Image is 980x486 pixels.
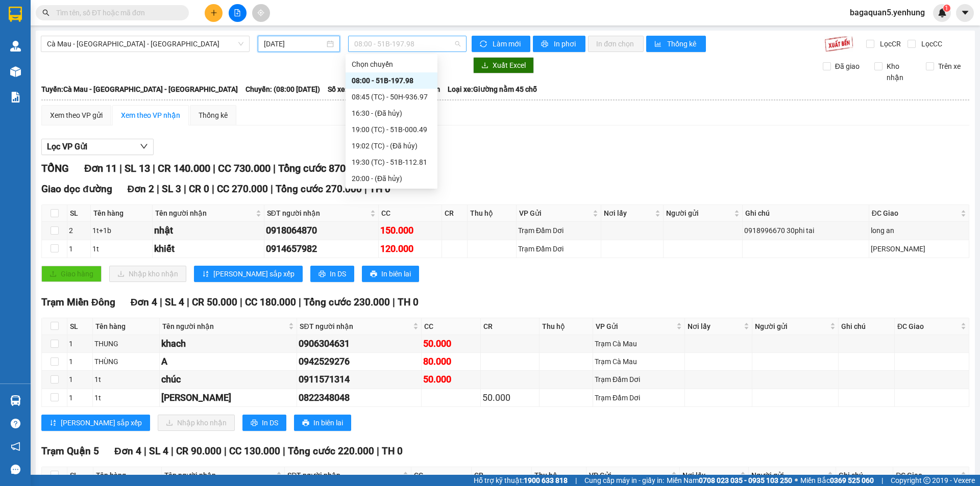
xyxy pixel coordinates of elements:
div: 20:00 - (Đã hủy) [352,173,431,184]
span: printer [370,270,377,278]
span: SĐT người nhận [267,208,368,219]
span: Người gửi [751,470,825,481]
div: Thống kê [199,110,228,121]
span: In biên lai [381,268,411,279]
span: plus [210,9,217,16]
span: | [393,296,395,308]
span: | [240,296,242,308]
td: nhật [153,222,264,240]
sup: 1 [943,5,950,12]
button: uploadGiao hàng [41,266,102,282]
th: Thu hộ [532,467,586,484]
span: | [187,296,189,308]
span: caret-down [961,8,970,17]
div: Trạm Đầm Dơi [595,374,683,385]
th: CR [481,318,540,335]
span: TH 0 [382,445,403,457]
span: | [184,183,186,195]
span: Đơn 2 [128,183,155,195]
button: sort-ascending[PERSON_NAME] sắp xếp [41,415,150,431]
span: notification [11,442,20,451]
td: Trạm Đầm Dơi [593,389,685,407]
strong: 1900 633 818 [524,476,568,484]
span: SL 4 [165,296,184,308]
span: | [171,445,174,457]
td: 0911571314 [297,371,421,389]
div: 1t [94,392,158,403]
img: logo-vxr [9,7,22,22]
span: | [144,445,146,457]
span: Đã giao [831,61,864,72]
td: Trạm Đầm Dơi [517,222,601,240]
th: Thu hộ [540,318,593,335]
span: sync [480,40,488,48]
span: Cà Mau - Sài Gòn - Đồng Nai [47,36,243,52]
button: file-add [229,4,247,22]
span: CR 50.000 [192,296,237,308]
span: Nơi lấy [688,321,742,332]
span: Lọc VP Gửi [47,140,87,153]
strong: 0708 023 035 - 0935 103 250 [699,476,792,484]
div: chúc [161,372,295,387]
span: sort-ascending [50,419,57,427]
span: CC 130.000 [229,445,280,457]
div: 50.000 [482,391,538,405]
div: A [161,354,295,369]
td: khiết [153,240,264,258]
span: | [273,162,276,174]
span: Trạm Quận 5 [41,445,99,457]
th: Ghi chú [836,467,893,484]
span: | [881,475,883,486]
td: 0906304631 [297,335,421,353]
div: THUNG [94,338,158,349]
div: 0914657982 [266,242,377,256]
span: | [283,445,285,457]
span: ĐC Giao [896,470,959,481]
div: 1 [69,243,89,254]
td: Trạm Đầm Dơi [517,240,601,258]
span: SL 13 [125,162,150,174]
span: | [160,296,162,308]
button: printerIn phơi [533,36,585,52]
span: | [157,183,159,195]
th: CC [379,205,442,222]
span: Trạm Miền Đông [41,296,115,308]
td: A [160,353,297,371]
div: [PERSON_NAME] [871,243,967,254]
div: 19:00 (TC) - 51B-000.49 [352,124,431,135]
span: Số xe: 51B-197.98 [328,84,385,95]
th: SL [67,318,93,335]
th: SL [67,467,93,484]
div: 80.000 [423,354,479,369]
td: tuan anh [160,389,297,407]
td: 0914657982 [264,240,379,258]
td: Trạm Cà Mau [593,353,685,371]
span: 08:00 - 51B-197.98 [354,36,460,52]
span: bar-chart [654,40,663,48]
div: 08:45 (TC) - 50H-936.97 [352,91,431,103]
th: Thu hộ [468,205,517,222]
th: Ghi chú [743,205,869,222]
div: Chọn chuyến [346,56,437,72]
td: 0822348048 [297,389,421,407]
button: plus [205,4,223,22]
span: | [377,445,379,457]
button: aim [252,4,270,22]
div: Trạm Cà Mau [595,356,683,367]
div: Xem theo VP gửi [50,110,103,121]
img: warehouse-icon [10,41,21,52]
span: | [364,183,367,195]
div: 1t+1b [92,225,151,236]
span: Lọc CR [876,38,902,49]
span: Chuyến: (08:00 [DATE]) [246,84,320,95]
button: downloadNhập kho nhận [158,415,235,431]
div: Trạm Đầm Dơi [518,243,599,254]
input: 15/08/2025 [264,38,325,49]
td: Trạm Cà Mau [593,335,685,353]
div: Trạm Đầm Dơi [518,225,599,236]
span: Tổng cước 230.000 [304,296,390,308]
div: 150.000 [380,223,440,238]
button: printerIn biên lai [294,415,351,431]
img: icon-new-feature [938,8,947,17]
button: printerIn DS [310,266,354,282]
